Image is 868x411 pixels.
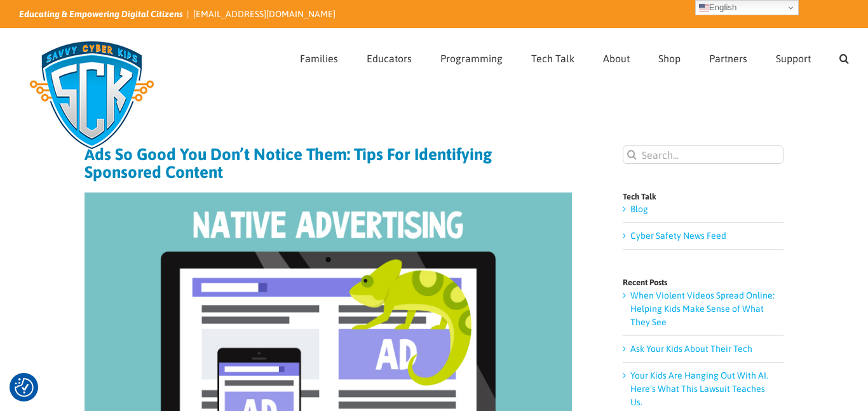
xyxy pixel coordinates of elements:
a: When Violent Videos Spread Online: Helping Kids Make Sense of What They See [630,290,775,327]
a: Educators [367,29,412,84]
input: Search [623,145,641,164]
a: [EMAIL_ADDRESS][DOMAIN_NAME] [193,9,336,19]
span: Support [776,53,811,64]
a: Support [776,29,811,84]
img: Savvy Cyber Kids Logo [19,32,165,159]
a: Your Kids Are Hanging Out With AI. Here’s What This Lawsuit Teaches Us. [630,370,768,407]
a: Partners [709,29,747,84]
span: About [603,53,630,64]
nav: Main Menu [300,29,849,84]
a: About [603,29,630,84]
button: Consent Preferences [15,378,34,397]
a: Ask Your Kids About Their Tech [630,344,752,354]
img: Revisit consent button [15,378,34,397]
a: Cyber Safety News Feed [630,231,726,241]
span: Programming [440,53,503,64]
h4: Tech Talk [623,192,783,201]
a: Blog [630,204,648,214]
img: en [699,3,709,13]
a: Programming [440,29,503,84]
a: Search [839,29,849,84]
span: Families [300,53,338,64]
span: Partners [709,53,747,64]
input: Search... [623,145,783,164]
a: Families [300,29,338,84]
span: Tech Talk [531,53,574,64]
span: Educators [367,53,412,64]
a: Tech Talk [531,29,574,84]
a: Shop [658,29,681,84]
span: Shop [658,53,681,64]
i: Educating & Empowering Digital Citizens [19,9,183,19]
h4: Recent Posts [623,278,783,286]
h1: Ads So Good You Don’t Notice Them: Tips For Identifying Sponsored Content [85,145,572,181]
